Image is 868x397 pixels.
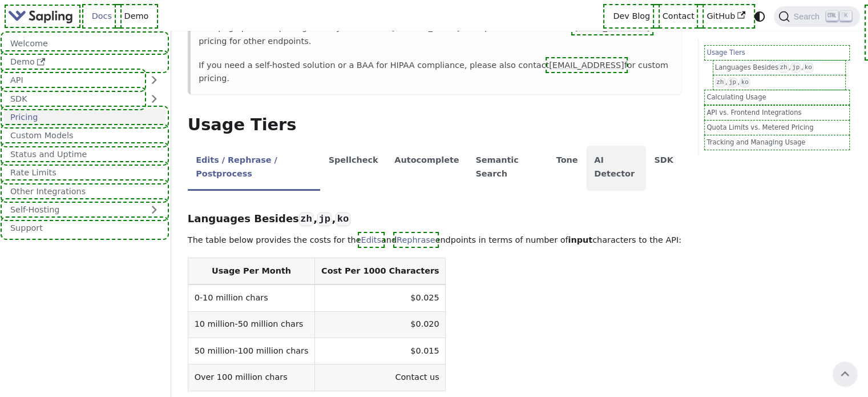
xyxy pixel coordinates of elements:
a: Edits [361,235,381,244]
li: Semantic Search [467,146,548,191]
th: Cost Per 1000 Characters [315,258,446,284]
a: Languages Besideszh,jp,ko [715,62,843,73]
a: Quota Limits vs. Metered Pricing [706,122,847,133]
code: jp [790,63,801,73]
code: jp [727,78,737,87]
code: ko [336,212,350,226]
td: Over 100 million chars [188,364,314,391]
a: GitHub [700,7,751,25]
li: Autocomplete [386,146,467,191]
td: 0-10 million chars [188,284,314,311]
a: Other Integrations [4,183,165,199]
a: Self-Hosting [4,202,165,218]
td: Contact us [315,364,446,391]
a: Dev Blog [607,7,656,25]
td: $0.020 [315,311,446,338]
a: Sapling.ai [8,8,77,25]
a: Status and Uptime [4,146,165,162]
li: Edits / Rephrase / Postprocess [188,146,320,191]
a: API vs. Frontend Integrations [706,107,847,118]
code: zh [715,78,725,87]
h2: Usage Tiers [188,115,681,135]
td: 10 million-50 million chars [188,311,314,338]
button: Switch between dark and light mode (currently system mode) [752,8,768,25]
a: Demo [4,54,165,70]
p: The table below provides the costs for the and endpoints in terms of number of characters to the ... [188,234,681,247]
button: Expand sidebar category 'API' [143,72,165,89]
a: Rephrase [397,235,435,244]
a: Usage Tiers [706,47,847,58]
li: AI Detector [586,146,646,191]
button: Search (Ctrl+K) [774,6,859,27]
a: zh,jp,ko [715,77,843,88]
td: 50 million-100 million chars [188,338,314,364]
th: Usage Per Month [188,258,314,284]
li: Tone [548,146,586,191]
a: [EMAIL_ADDRESS] [549,61,624,70]
a: Calculating Usage [706,92,847,103]
p: This page provides pricing for only a subset of [PERSON_NAME]'s endpoints. Please contact for pri... [199,21,673,49]
a: Contact [656,7,701,25]
span: Search [790,12,826,21]
code: zh [299,212,313,226]
a: API [4,72,143,89]
a: Demo [118,7,155,25]
code: ko [740,78,750,87]
td: $0.025 [315,284,446,311]
img: Sapling.ai [8,8,73,25]
a: Tracking and Managing Usage [706,137,847,148]
code: jp [317,212,332,226]
strong: input [568,235,592,244]
code: ko [803,63,813,73]
li: SDK [646,146,681,191]
kbd: K [840,11,851,21]
a: Support [4,220,165,236]
code: zh [778,63,789,73]
td: $0.015 [315,338,446,364]
a: Docs [86,7,118,25]
a: Custom Models [4,127,165,144]
a: Pricing [4,109,165,126]
li: Spellcheck [320,146,386,191]
a: Rate Limits [4,165,165,181]
a: Welcome [4,35,165,51]
button: Scroll back to top [833,362,857,386]
a: SDK [4,90,143,107]
p: If you need a self-hosted solution or a BAA for HIPAA compliance, please also contact for custom ... [199,59,673,86]
button: Expand sidebar category 'SDK' [143,90,165,107]
h3: Languages Besides , , [188,212,681,226]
